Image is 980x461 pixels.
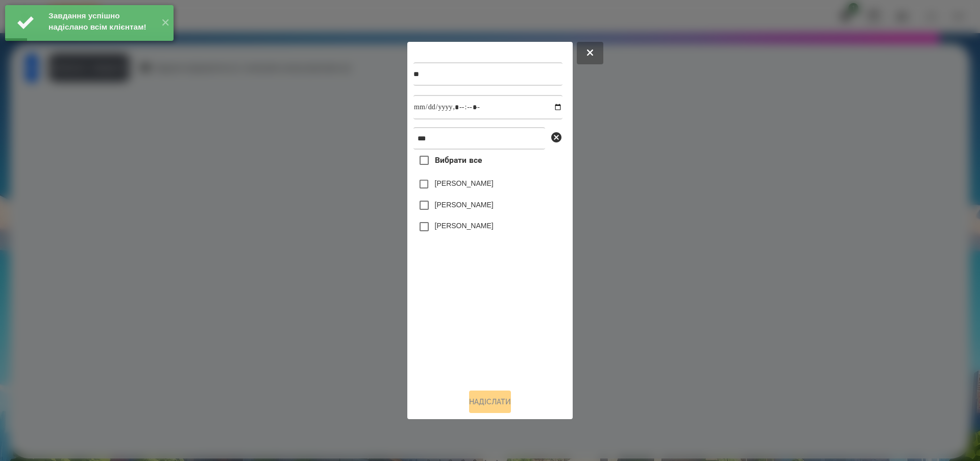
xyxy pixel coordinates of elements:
label: [PERSON_NAME] [435,221,494,231]
label: [PERSON_NAME] [435,178,494,188]
div: Завдання успішно надіслано всім клієнтам! [48,10,153,33]
label: [PERSON_NAME] [435,200,494,210]
button: Надіслати [469,391,511,413]
span: Вибрати все [435,154,482,166]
